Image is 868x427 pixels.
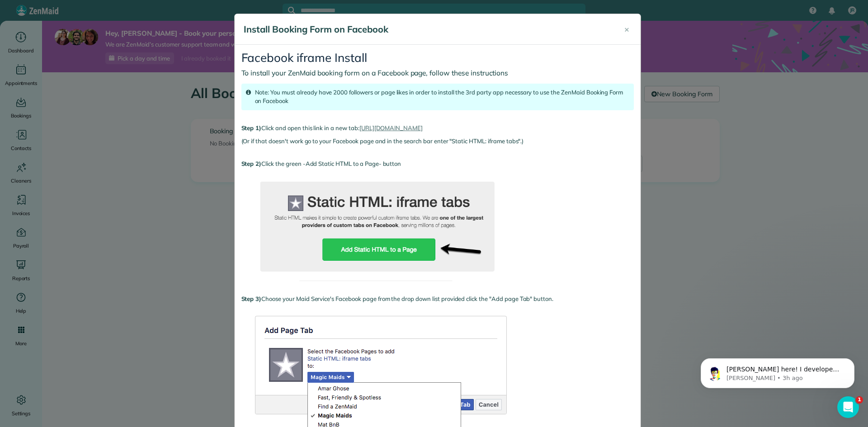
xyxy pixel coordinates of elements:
div: (Or if that doesn't work go to your Facebook page and in the search bar enter "Static HTML: ifram... [241,137,634,146]
h3: Facebook iframe Install [241,52,634,65]
span: [PERSON_NAME] here! I developed the software you're currently trialing (though I have help now!) ... [39,26,156,123]
span: × [624,24,629,34]
strong: Step 2) [241,160,262,167]
p: Choose your Maid Service's Facebook page from the drop down list provided click the "Add page Tab... [241,295,634,304]
h4: Install Booking Form on Facebook [244,23,610,36]
strong: Step 1) [241,124,262,131]
p: Click the green -Add Static HTML to a Page- button [241,160,634,169]
button: Close [618,19,636,40]
strong: Step 3) [241,295,262,302]
img: facebook-install-image1-9afba69d380e6110a82b7e7f58c8930e5c645f2f215a460ae2567bf9760c7ed8.png [241,173,513,281]
p: Message from Alexandre, sent 3h ago [39,35,156,43]
h4: To install your ZenMaid booking form on a Facebook page, follow these instructions [241,69,634,77]
a: [URL][DOMAIN_NAME] [359,124,423,131]
p: Click and open this link in a new tab: [241,124,634,133]
div: Note: You must already have 2000 followers or page likes in order to install the 3rd party app ne... [241,84,634,110]
iframe: Intercom notifications message [687,339,868,403]
iframe: Intercom live chat [837,396,859,418]
span: 1 [856,396,863,404]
